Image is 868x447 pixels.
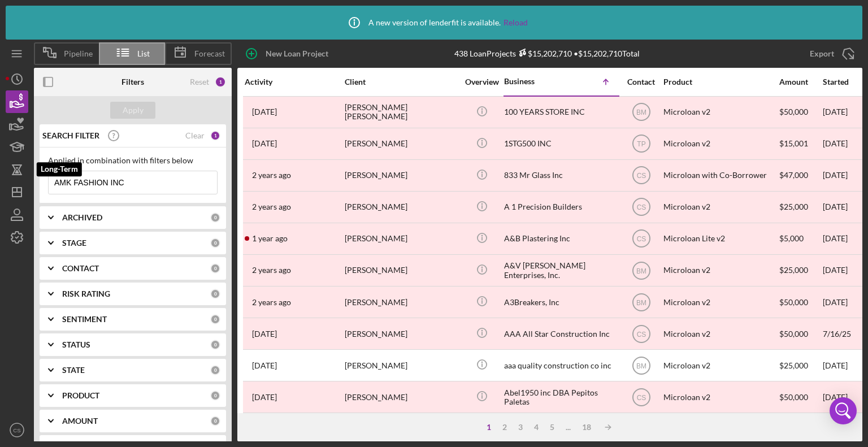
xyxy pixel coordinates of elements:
[345,319,458,349] div: [PERSON_NAME]
[504,224,617,254] div: A&B Plastering Inc
[210,131,220,141] div: 1
[62,340,90,349] b: STATUS
[560,423,576,432] div: ...
[504,287,617,317] div: A3Breakers, Inc
[663,350,776,380] div: Microloan v2
[42,131,99,140] b: SEARCH FILTER
[779,97,822,127] div: $50,000
[252,234,288,243] time: 2024-09-04 23:10
[345,129,458,159] div: [PERSON_NAME]
[345,192,458,222] div: [PERSON_NAME]
[64,49,93,58] span: Pipeline
[830,397,857,424] div: Open Intercom Messenger
[504,192,617,222] div: A 1 Precision Builders
[345,77,458,86] div: Client
[504,382,617,412] div: Abel1950 inc DBA Pepitos Paletas
[345,350,458,380] div: [PERSON_NAME]
[252,266,291,275] time: 2023-12-05 03:59
[210,416,220,426] div: 0
[210,289,220,299] div: 0
[62,366,85,375] b: STATE
[636,393,646,401] text: CS
[663,97,776,127] div: Microloan v2
[252,393,277,402] time: 2025-04-25 20:45
[504,77,561,86] div: Business
[62,289,110,298] b: RISK RATING
[210,314,220,324] div: 0
[62,264,99,273] b: CONTACT
[779,77,822,86] div: Amount
[62,315,107,324] b: SENTIMENT
[345,160,458,190] div: [PERSON_NAME]
[504,350,617,380] div: aaa quality construction co inc
[62,213,102,222] b: ARCHIVED
[504,160,617,190] div: 833 Mr Glass Inc
[48,156,218,165] div: Applied in combination with filters below
[252,139,277,148] time: 2025-07-09 18:27
[779,382,822,412] div: $50,000
[636,267,646,275] text: BM
[663,319,776,349] div: Microloan v2
[636,203,646,211] text: CS
[62,238,86,248] b: STAGE
[252,329,277,338] time: 2025-07-16 04:22
[461,77,503,86] div: Overview
[210,238,220,248] div: 0
[252,202,291,211] time: 2023-12-20 21:31
[504,129,617,159] div: 1STG500 INC
[504,18,528,27] a: Reload
[345,224,458,254] div: [PERSON_NAME]
[237,42,340,65] button: New Loan Project
[110,102,155,119] button: Apply
[215,76,226,88] div: 1
[663,129,776,159] div: Microloan v2
[245,77,344,86] div: Activity
[663,382,776,412] div: Microloan v2
[194,49,225,58] span: Forecast
[123,102,144,119] div: Apply
[454,49,640,58] div: 438 Loan Projects • $15,202,710 Total
[210,340,220,350] div: 0
[252,361,277,370] time: 2025-03-21 01:13
[636,362,646,370] text: BM
[663,224,776,254] div: Microloan Lite v2
[663,160,776,190] div: Microloan with Co-Borrower
[516,49,572,58] div: $15,202,710
[528,423,544,432] div: 4
[663,77,776,86] div: Product
[345,287,458,317] div: [PERSON_NAME]
[210,212,220,223] div: 0
[513,423,528,432] div: 3
[340,8,528,37] div: A new version of lenderfit is available.
[137,49,150,58] span: List
[504,319,617,349] div: AAA All Star Construction Inc
[6,419,28,441] button: CS
[13,427,20,433] text: CS
[810,42,834,65] div: Export
[62,416,98,426] b: AMOUNT
[636,298,646,306] text: BM
[779,192,822,222] div: $25,000
[210,263,220,274] div: 0
[185,131,205,140] div: Clear
[266,42,328,65] div: New Loan Project
[663,287,776,317] div: Microloan v2
[252,298,291,307] time: 2024-02-13 17:53
[663,255,776,285] div: Microloan v2
[345,97,458,127] div: [PERSON_NAME] [PERSON_NAME]
[637,140,645,148] text: TP
[636,330,646,338] text: CS
[636,109,646,116] text: BM
[504,97,617,127] div: 100 YEARS STORE INC
[481,423,497,432] div: 1
[798,42,862,65] button: Export
[497,423,513,432] div: 2
[121,77,144,86] b: Filters
[779,361,808,370] span: $25,000
[636,172,646,180] text: CS
[252,171,291,180] time: 2023-04-07 18:02
[620,77,662,86] div: Contact
[779,129,822,159] div: $15,001
[779,224,822,254] div: $5,000
[210,365,220,375] div: 0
